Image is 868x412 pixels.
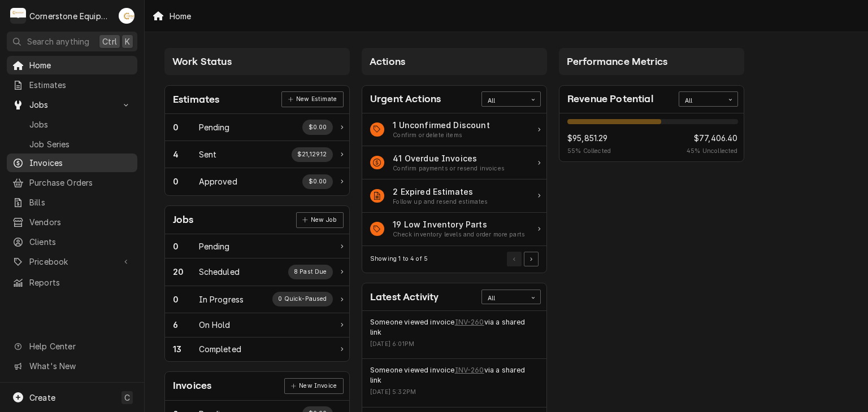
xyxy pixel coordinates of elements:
[165,168,349,195] a: Work Status
[362,311,546,359] div: Event
[679,91,738,106] div: Card Data Filter Control
[165,286,349,313] a: Work Status
[362,146,546,179] div: Action Item
[29,340,131,352] span: Help Center
[165,258,349,286] a: Work Status
[524,252,539,266] button: Go to Next Page
[685,97,718,106] div: All
[488,97,520,106] div: All
[199,176,237,187] div: Work Status Title
[102,36,117,47] span: Ctrl
[165,141,349,168] a: Work Status
[7,115,137,134] a: Jobs
[165,114,349,141] a: Work Status
[567,132,611,156] div: Revenue Potential Collected
[173,266,199,278] div: Work Status Count
[7,154,137,172] a: Invoices
[165,206,349,234] div: Card Header
[164,48,350,75] div: Card Column Header
[455,365,484,375] a: INV-260
[172,56,232,67] span: Work Status
[165,338,349,361] a: Work Status
[393,164,505,173] div: Action Item Suggestion
[567,119,738,156] div: Revenue Potential Details
[124,392,130,404] span: C
[559,113,744,162] div: Revenue Potential
[7,95,137,114] a: Go to Jobs
[481,290,541,304] div: Card Data Filter Control
[29,59,132,71] span: Home
[687,147,737,156] span: 45 % Uncollected
[292,147,333,162] div: Work Status Supplemental Data
[362,359,546,407] div: Event
[362,86,546,113] div: Card Header
[173,319,199,331] div: Work Status Count
[173,121,199,133] div: Work Status Count
[559,85,744,163] div: Card: Revenue Potential
[7,32,137,51] button: Search anythingCtrlK
[288,265,333,279] div: Work Status Supplemental Data
[393,230,525,239] div: Action Item Suggestion
[199,343,241,355] div: Work Status Title
[7,233,137,251] a: Clients
[29,119,132,130] span: Jobs
[393,152,505,164] div: Action Item Title
[29,79,132,91] span: Estimates
[393,131,490,140] div: Action Item Suggestion
[29,256,115,268] span: Pricebook
[7,56,137,74] a: Home
[165,234,349,258] a: Work Status
[362,213,546,246] a: Action Item
[164,205,350,362] div: Card: Jobs
[296,212,344,228] div: Card Link Button
[173,343,199,355] div: Work Status Count
[29,360,131,372] span: What's New
[488,294,520,303] div: All
[370,56,405,67] span: Actions
[362,48,547,75] div: Card Column Header
[164,85,350,196] div: Card: Estimates
[362,246,546,273] div: Card Footer: Pagination
[29,177,132,189] span: Purchase Orders
[370,340,539,349] div: Event Timestamp
[362,85,547,273] div: Card: Urgent Actions
[125,36,130,47] span: K
[567,91,653,107] div: Card Title
[165,86,349,114] div: Card Header
[362,113,546,147] a: Action Item
[559,75,744,194] div: Card Column Content
[507,252,522,266] button: Go to Previous Page
[199,319,231,331] div: Work Status Title
[173,212,194,227] div: Card Title
[173,240,199,252] div: Work Status Count
[27,36,89,47] span: Search anything
[7,213,137,231] a: Vendors
[165,114,349,195] div: Card Data
[302,120,333,134] div: Work Status Supplemental Data
[284,378,343,394] div: Card Link Button
[29,10,112,22] div: Cornerstone Equipment Repair, LLC
[7,76,137,94] a: Estimates
[370,365,539,386] div: Event String
[370,290,439,305] div: Card Title
[7,252,137,271] a: Go to Pricebook
[29,157,132,169] span: Invoices
[29,393,55,402] span: Create
[165,313,349,338] a: Work Status
[119,8,134,24] div: Andrew Buigues's Avatar
[7,337,137,356] a: Go to Help Center
[165,372,349,400] div: Card Header
[29,236,132,248] span: Clients
[173,293,199,305] div: Work Status Count
[29,99,115,111] span: Jobs
[7,273,137,292] a: Reports
[199,148,217,160] div: Work Status Title
[455,317,484,327] a: INV-260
